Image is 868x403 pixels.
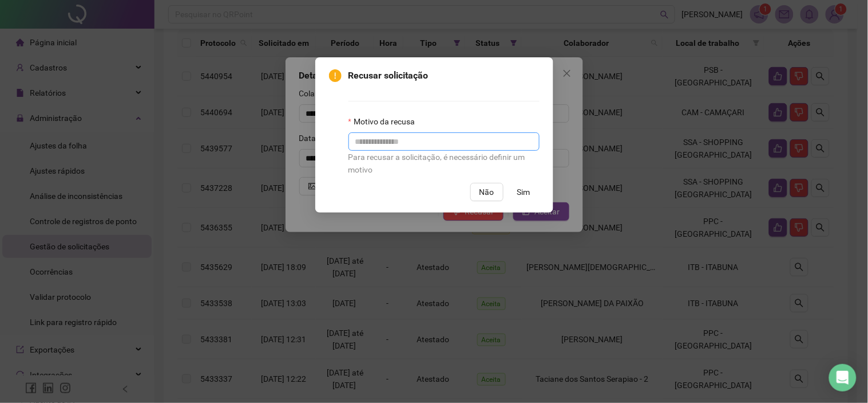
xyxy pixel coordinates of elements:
[348,115,422,128] label: Motivo da recusa
[329,69,342,82] span: exclamation-circle
[508,183,540,201] button: Sim
[479,186,494,198] span: Não
[517,186,530,198] span: Sim
[348,69,540,83] span: Recusar solicitação
[470,183,504,201] button: Não
[348,151,540,176] div: Para recusar a solicitação, é necessário definir um motivo
[829,364,857,392] div: Open Intercom Messenger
